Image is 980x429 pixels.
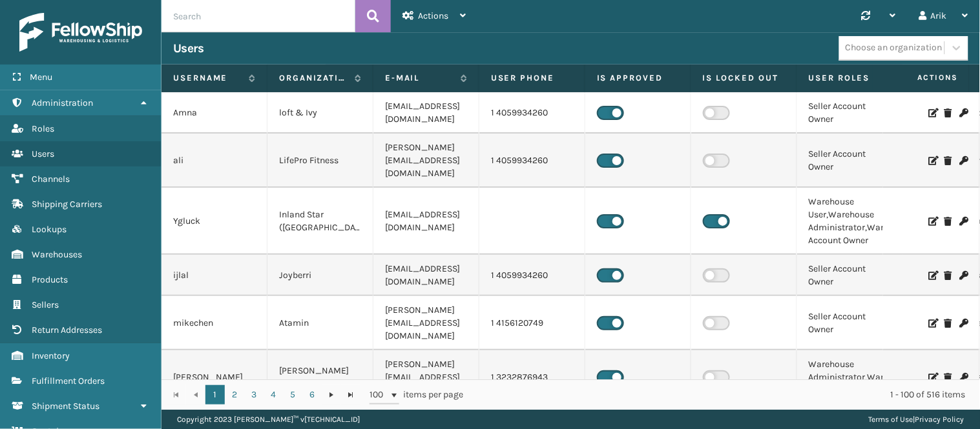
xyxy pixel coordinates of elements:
span: items per page [370,385,464,404]
label: Is Locked Out [703,72,785,84]
td: Seller Account Owner [797,134,903,188]
span: Go to the last page [346,390,356,400]
td: [PERSON_NAME][EMAIL_ADDRESS][DOMAIN_NAME] [373,296,479,350]
a: Go to the next page [322,385,341,404]
a: Go to the last page [341,385,360,404]
span: Fulfillment Orders [32,375,105,386]
i: Change Password [960,271,968,280]
i: Change Password [960,108,968,117]
span: Roles [32,123,54,134]
td: [PERSON_NAME][EMAIL_ADDRESS][DOMAIN_NAME] [373,350,479,404]
i: Delete [944,217,952,226]
label: User Roles [809,72,891,84]
td: Atamin [267,296,373,350]
i: Edit [929,108,937,117]
span: Products [32,274,68,285]
label: E-mail [385,72,454,84]
i: Edit [929,217,937,226]
td: [EMAIL_ADDRESS][DOMAIN_NAME] [373,92,479,134]
a: Privacy Policy [915,415,964,424]
td: Ygluck [162,188,267,255]
span: Shipping Carriers [32,199,102,210]
span: Shipment Status [32,401,99,412]
i: Change Password [960,373,968,382]
span: Return Addresses [32,324,102,335]
span: Warehouses [32,249,82,260]
td: 1 4059934260 [479,255,585,296]
span: Users [32,148,54,159]
td: loft & Ivy [267,92,373,134]
td: LifePro Fitness [267,134,373,188]
td: ijlal [162,255,267,296]
a: 5 [283,385,302,404]
span: Administration [32,97,93,108]
p: Copyright 2023 [PERSON_NAME]™ v [TECHNICAL_ID] [177,410,360,429]
a: 6 [302,385,322,404]
td: Seller Account Owner [797,255,903,296]
label: Organization [279,72,348,84]
a: 1 [205,385,225,404]
i: Change Password [960,156,968,165]
td: 1 4059934260 [479,92,585,134]
td: [EMAIL_ADDRESS][DOMAIN_NAME] [373,188,479,255]
td: 1 4156120749 [479,296,585,350]
div: 1 - 100 of 516 items [482,388,966,401]
i: Delete [944,319,952,328]
td: mikechen [162,296,267,350]
i: Change Password [960,319,968,328]
td: [PERSON_NAME] [162,350,267,404]
td: Joyberri [267,255,373,296]
span: Go to the next page [326,390,337,400]
div: Choose an organization [846,41,943,55]
td: Seller Account Owner [797,92,903,134]
span: 100 [370,388,389,401]
i: Edit [929,319,937,328]
td: Amna [162,92,267,134]
a: 4 [264,385,283,404]
td: [EMAIL_ADDRESS][DOMAIN_NAME] [373,255,479,296]
td: Seller Account Owner [797,296,903,350]
span: Inventory [32,350,70,361]
i: Delete [944,108,952,117]
label: Username [173,72,242,84]
div: | [869,410,964,429]
i: Delete [944,156,952,165]
td: Warehouse Administrator,Warehouse Account Owner [797,350,903,404]
a: 2 [225,385,244,404]
td: Warehouse User,Warehouse Administrator,Warehouse Account Owner [797,188,903,255]
i: Delete [944,271,952,280]
td: ali [162,134,267,188]
td: Inland Star ([GEOGRAPHIC_DATA]) [267,188,373,255]
label: User phone [491,72,573,84]
a: 3 [244,385,264,404]
td: [PERSON_NAME][EMAIL_ADDRESS][DOMAIN_NAME] [373,134,479,188]
td: [PERSON_NAME] (Ironlink Logistics) [267,350,373,404]
span: Sellers [32,299,59,310]
i: Delete [944,373,952,382]
span: Actions [877,67,966,88]
i: Edit [929,156,937,165]
span: Menu [30,72,52,83]
i: Change Password [960,217,968,226]
span: Channels [32,174,70,185]
a: Terms of Use [869,415,913,424]
span: Lookups [32,224,67,235]
i: Edit [929,271,937,280]
i: Edit [929,373,937,382]
h3: Users [173,41,204,56]
span: Actions [418,10,448,21]
label: Is Approved [597,72,679,84]
td: 1 4059934260 [479,134,585,188]
img: logo [19,13,142,52]
td: 1 3232876943 [479,350,585,404]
